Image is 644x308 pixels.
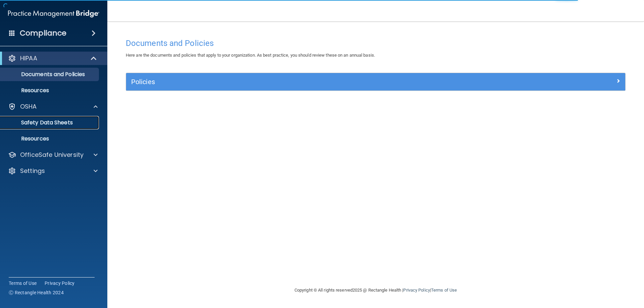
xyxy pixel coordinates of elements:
[253,280,498,301] div: Copyright © All rights reserved 2025 @ Rectangle Health | |
[4,119,96,126] p: Safety Data Sheets
[131,78,495,85] h5: Policies
[4,71,96,78] p: Documents and Policies
[431,288,457,293] a: Terms of Use
[20,103,37,111] p: OSHA
[8,151,98,159] a: OfficeSafe University
[8,103,98,111] a: OSHA
[45,280,75,287] a: Privacy Policy
[9,280,37,287] a: Terms of Use
[131,76,620,87] a: Policies
[8,167,98,175] a: Settings
[403,288,430,293] a: Privacy Policy
[20,167,45,175] p: Settings
[4,87,96,94] p: Resources
[9,289,64,296] span: Ⓒ Rectangle Health 2024
[20,28,66,38] h4: Compliance
[8,54,97,62] a: HIPAA
[8,7,99,20] img: PMB logo
[20,54,37,62] p: HIPAA
[4,135,96,142] p: Resources
[20,151,84,159] p: OfficeSafe University
[126,39,626,48] h4: Documents and Policies
[126,53,375,58] span: Here are the documents and policies that apply to your organization. As best practice, you should...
